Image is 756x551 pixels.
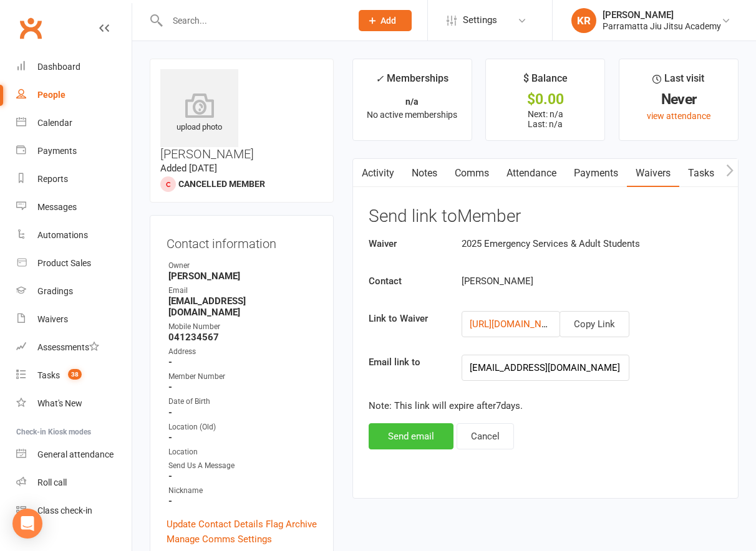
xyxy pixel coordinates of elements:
[16,390,132,418] a: What's New
[266,517,283,532] a: Flag
[376,70,448,93] div: Memberships
[168,271,317,282] strong: [PERSON_NAME]
[37,398,82,408] div: What's New
[560,311,629,337] button: Copy Link
[497,109,593,129] p: Next: n/a Last: n/a
[168,496,317,507] strong: -
[160,69,323,161] h3: [PERSON_NAME]
[497,93,593,106] div: $0.00
[498,159,565,188] a: Attendance
[168,460,317,472] div: Send Us A Message
[405,97,419,107] strong: n/a
[359,355,452,370] label: Email link to
[160,93,238,134] div: upload photo
[168,471,317,482] strong: -
[679,159,723,188] a: Tasks
[16,469,132,497] a: Roll call
[37,62,80,72] div: Dashboard
[403,159,446,188] a: Notes
[359,10,412,31] button: Add
[37,286,73,296] div: Gradings
[37,146,77,156] div: Payments
[168,407,317,418] strong: -
[16,441,132,469] a: General attendance kiosk mode
[353,159,403,188] a: Activity
[168,446,317,458] div: Location
[359,311,452,326] label: Link to Waiver
[163,12,342,29] input: Search...
[565,159,627,188] a: Payments
[603,9,721,21] div: [PERSON_NAME]
[168,357,317,368] strong: -
[168,485,317,497] div: Nickname
[369,398,722,413] p: Note: This link will expire after 7 days.
[168,346,317,358] div: Address
[16,137,132,165] a: Payments
[16,193,132,221] a: Messages
[160,163,217,174] time: Added [DATE]
[470,319,564,330] a: [URL][DOMAIN_NAME]
[652,70,704,93] div: Last visit
[16,249,132,277] a: Product Sales
[16,362,132,390] a: Tasks 38
[359,236,452,251] label: Waiver
[16,305,132,333] a: Waivers
[463,6,497,34] span: Settings
[37,90,65,100] div: People
[16,333,132,362] a: Assessments
[286,517,317,532] a: Archive
[446,159,498,188] a: Comms
[452,236,669,251] div: 2025 Emergency Services & Adult Students
[168,321,317,333] div: Mobile Number
[37,505,92,515] div: Class check-in
[168,396,317,408] div: Date of Birth
[369,207,722,226] h3: Send link to Member
[37,342,99,352] div: Assessments
[12,509,42,539] div: Open Intercom Messenger
[631,93,727,106] div: Never
[168,432,317,443] strong: -
[37,477,67,487] div: Roll call
[167,517,263,532] a: Update Contact Details
[367,110,457,120] span: No active memberships
[16,221,132,249] a: Automations
[37,202,77,212] div: Messages
[457,423,514,449] button: Cancel
[16,277,132,305] a: Gradings
[376,73,384,85] i: ✓
[168,285,317,297] div: Email
[15,12,46,44] a: Clubworx
[16,497,132,525] a: Class kiosk mode
[16,109,132,137] a: Calendar
[37,118,72,128] div: Calendar
[647,111,710,121] a: view attendance
[523,70,568,93] div: $ Balance
[16,81,132,109] a: People
[178,179,265,189] span: Cancelled member
[168,295,317,318] strong: [EMAIL_ADDRESS][DOMAIN_NAME]
[359,274,452,289] label: Contact
[168,260,317,272] div: Owner
[168,421,317,433] div: Location (Old)
[37,314,68,324] div: Waivers
[167,232,317,251] h3: Contact information
[369,423,453,449] button: Send email
[37,449,114,459] div: General attendance
[37,370,60,380] div: Tasks
[16,53,132,81] a: Dashboard
[37,174,68,184] div: Reports
[37,258,91,268] div: Product Sales
[603,21,721,32] div: Parramatta Jiu Jitsu Academy
[627,159,679,188] a: Waivers
[37,230,88,240] div: Automations
[571,8,596,33] div: KR
[380,16,396,26] span: Add
[168,332,317,343] strong: 041234567
[168,371,317,383] div: Member Number
[168,381,317,393] strong: -
[167,532,272,547] a: Manage Comms Settings
[16,165,132,193] a: Reports
[452,274,669,289] div: [PERSON_NAME]
[68,369,82,380] span: 38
